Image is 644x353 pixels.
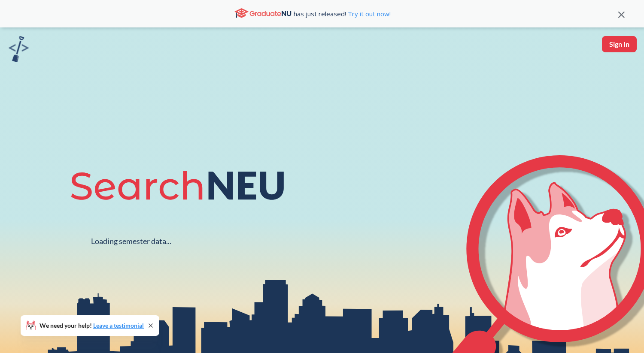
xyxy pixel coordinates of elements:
a: Leave a testimonial [93,322,144,329]
span: We need your help! [39,323,144,329]
a: sandbox logo [9,36,29,65]
div: Loading semester data... [91,236,171,246]
button: Sign In [602,36,637,52]
img: sandbox logo [9,36,29,62]
span: has just released! [294,9,391,18]
a: Try it out now! [346,9,391,18]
